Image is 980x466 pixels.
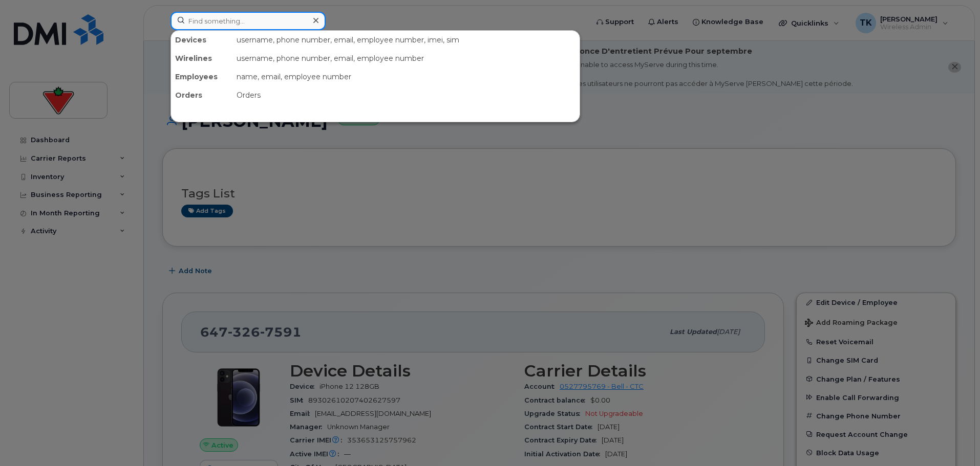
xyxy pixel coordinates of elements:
div: Devices [171,31,232,49]
div: Orders [232,86,580,104]
div: Orders [171,86,232,104]
div: username, phone number, email, employee number, imei, sim [232,31,580,49]
div: username, phone number, email, employee number [232,49,580,68]
div: name, email, employee number [232,68,580,86]
div: Wirelines [171,49,232,68]
div: Employees [171,68,232,86]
